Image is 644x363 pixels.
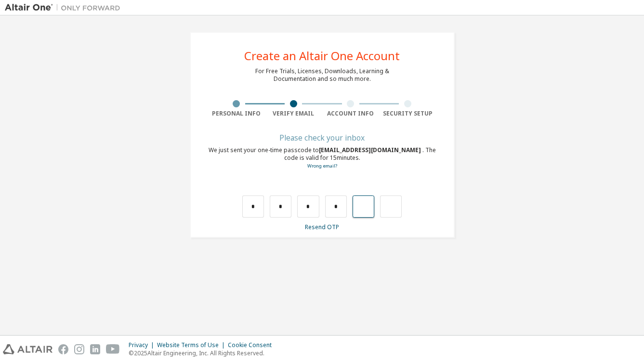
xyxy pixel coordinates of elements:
[305,223,339,231] a: Resend OTP
[255,67,389,83] div: For Free Trials, Licenses, Downloads, Learning & Documentation and so much more.
[208,110,265,117] div: Personal Info
[228,341,277,349] div: Cookie Consent
[208,146,436,170] div: We just sent your one-time passcode to . The code is valid for 15 minutes.
[90,344,100,354] img: linkedin.svg
[106,344,120,354] img: youtube.svg
[157,341,228,349] div: Website Terms of Use
[208,135,436,141] div: Please check your inbox
[58,344,68,354] img: facebook.svg
[322,110,380,117] div: Account Info
[129,349,277,357] p: © 2025 Altair Engineering, Inc. All Rights Reserved.
[3,344,53,354] img: altair_logo.svg
[244,50,400,62] div: Create an Altair One Account
[74,344,84,354] img: instagram.svg
[5,3,125,13] img: Altair One
[307,163,337,169] a: Go back to the registration form
[379,110,436,117] div: Security Setup
[265,110,322,117] div: Verify Email
[319,146,422,154] span: [EMAIL_ADDRESS][DOMAIN_NAME]
[129,341,157,349] div: Privacy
